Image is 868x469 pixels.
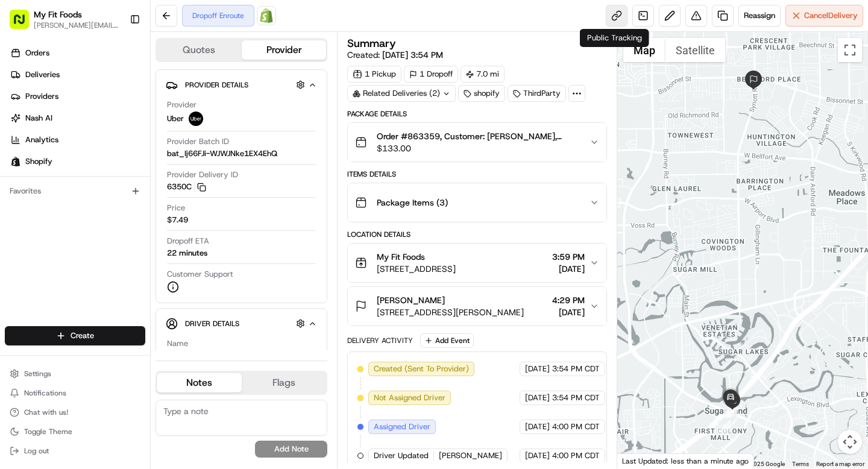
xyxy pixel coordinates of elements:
[5,43,150,63] a: Orders
[5,65,150,84] a: Deliveries
[25,156,52,167] span: Shopify
[167,203,185,213] span: Price
[185,80,248,90] span: Provider Details
[525,421,550,432] span: [DATE]
[24,446,49,456] span: Log out
[620,453,660,468] img: Google
[374,364,469,374] span: Created (Sent To Provider)
[25,48,49,58] span: Orders
[157,373,242,392] button: Notes
[167,99,197,110] span: Provider
[5,385,145,401] button: Notifications
[552,263,585,275] span: [DATE]
[374,421,430,432] span: Assigned Driver
[744,10,775,21] span: Reassign
[525,450,550,461] span: [DATE]
[167,338,188,349] span: Name
[552,294,585,306] span: 4:29 PM
[257,6,276,25] a: Shopify
[785,5,863,27] button: CancelDelivery
[5,5,125,34] button: My Fit Foods[PERSON_NAME][EMAIL_ADDRESS][DOMAIN_NAME]
[348,123,606,162] button: Order #863359, Customer: [PERSON_NAME], Customer's 13 Order, [US_STATE], Day: [DATE] | Time: 10AM...
[377,294,445,306] span: [PERSON_NAME]
[34,8,82,20] button: My Fit Foods
[167,113,184,124] span: Uber
[420,333,474,348] button: Add Event
[24,369,51,379] span: Settings
[347,109,606,119] div: Package Details
[348,287,606,326] button: [PERSON_NAME][STREET_ADDRESS][PERSON_NAME]4:29 PM[DATE]
[5,423,145,440] button: Toggle Theme
[167,215,188,225] span: $7.49
[167,248,207,259] div: 22 minutes
[404,66,458,83] div: 1 Dropoff
[508,85,566,102] div: ThirdParty
[348,244,606,282] button: My Fit Foods[STREET_ADDRESS]3:59 PM[DATE]
[620,453,660,468] a: Open this area in Google Maps (opens a new window)
[167,169,238,180] span: Provider Delivery ID
[374,392,445,403] span: Not Assigned Driver
[85,66,146,75] a: Powered byPylon
[347,38,396,49] h3: Summary
[623,38,665,62] button: Show street map
[242,40,327,60] button: Provider
[167,269,233,280] span: Customer Support
[347,230,606,239] div: Location Details
[167,350,230,361] div: [PERSON_NAME]
[167,148,277,159] span: bat_Ij66FJi-WJWJNke1EX4EhQ
[382,49,443,60] span: [DATE] 3:54 PM
[25,134,58,145] span: Analytics
[157,40,242,60] button: Quotes
[347,336,413,345] div: Delivery Activity
[167,136,229,147] span: Provider Batch ID
[71,330,94,341] span: Create
[347,49,443,61] span: Created:
[804,10,858,21] span: Cancel Delivery
[167,236,209,247] span: Dropoff ETA
[377,197,448,209] span: Package Items ( 3 )
[552,450,600,461] span: 4:00 PM CDT
[792,461,809,467] a: Terms
[259,8,274,23] img: Shopify
[377,263,456,275] span: [STREET_ADDRESS]
[347,66,401,83] div: 1 Pickup
[189,112,203,126] img: uber-new-logo.jpeg
[552,306,585,318] span: [DATE]
[166,313,317,333] button: Driver Details
[738,5,781,27] button: Reassign
[724,403,737,417] div: 3
[439,450,502,461] span: [PERSON_NAME]
[5,109,150,128] a: Nash AI
[5,181,145,201] div: Favorites
[718,420,731,433] div: 1
[377,130,579,142] span: Order #863359, Customer: [PERSON_NAME], Customer's 13 Order, [US_STATE], Day: [DATE] | Time: 10AM...
[458,85,505,102] div: shopify
[461,66,505,83] div: 7.0 mi
[838,430,862,454] button: Map camera controls
[525,364,550,374] span: [DATE]
[120,66,146,75] span: Pylon
[166,75,317,95] button: Provider Details
[5,87,150,106] a: Providers
[25,69,60,80] span: Deliveries
[617,453,754,468] div: Last Updated: less than a minute ago
[552,392,600,403] span: 3:54 PM CDT
[24,408,68,417] span: Chat with us!
[242,373,327,392] button: Flags
[185,319,239,329] span: Driver Details
[580,29,649,47] div: Public Tracking
[377,251,425,263] span: My Fit Foods
[24,427,72,436] span: Toggle Theme
[5,326,145,345] button: Create
[167,181,206,192] button: 6350C
[665,38,725,62] button: Show satellite imagery
[552,421,600,432] span: 4:00 PM CDT
[5,442,145,459] button: Log out
[374,450,429,461] span: Driver Updated
[5,152,150,171] a: Shopify
[24,388,66,398] span: Notifications
[347,169,606,179] div: Items Details
[34,20,120,30] button: [PERSON_NAME][EMAIL_ADDRESS][DOMAIN_NAME]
